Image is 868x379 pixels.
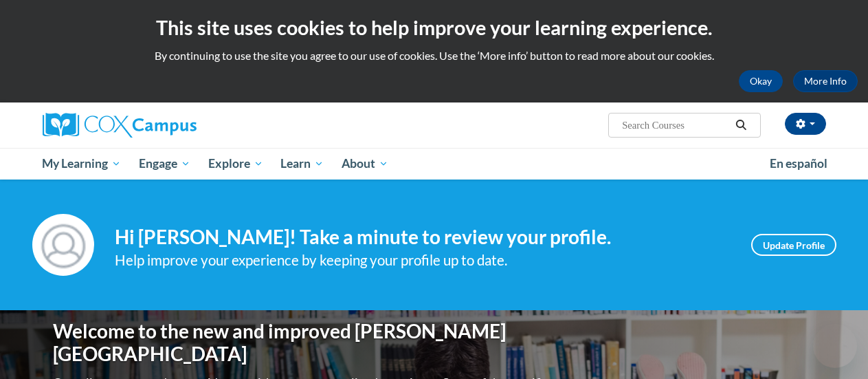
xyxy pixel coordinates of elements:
[130,148,199,180] a: Engage
[208,155,263,172] span: Explore
[333,148,397,180] a: About
[793,70,858,92] a: More Info
[280,155,324,172] span: Learn
[199,148,272,180] a: Explore
[115,249,731,272] div: Help improve your experience by keeping your profile up to date.
[271,148,333,180] a: Learn
[43,113,197,138] img: Cox Campus
[342,155,388,172] span: About
[731,117,751,133] button: Search
[770,156,827,171] span: En español
[761,149,836,178] a: En español
[53,320,551,366] h1: Welcome to the new and improved [PERSON_NAME][GEOGRAPHIC_DATA]
[10,14,858,41] h2: This site uses cookies to help improve your learning experience.
[43,113,290,138] a: Cox Campus
[32,214,94,276] img: Profile Image
[32,148,836,180] div: Main menu
[739,70,783,92] button: Okay
[115,226,731,249] h4: Hi [PERSON_NAME]! Take a minute to review your profile.
[10,48,858,63] p: By continuing to use the site you agree to our use of cookies. Use the ‘More info’ button to read...
[42,155,121,172] span: My Learning
[139,155,190,172] span: Engage
[621,117,731,133] input: Search Courses
[751,234,836,256] a: Update Profile
[785,113,826,135] button: Account Settings
[34,148,131,180] a: My Learning
[813,324,857,368] iframe: Button to launch messaging window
